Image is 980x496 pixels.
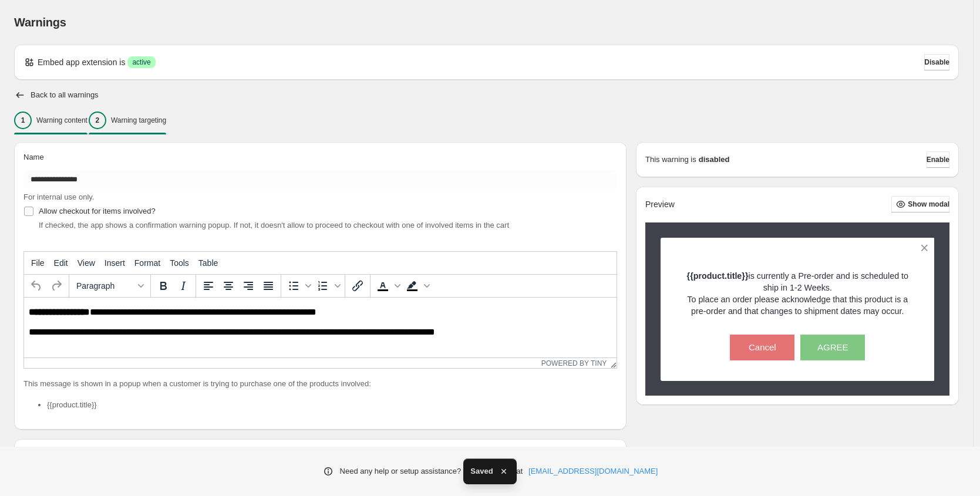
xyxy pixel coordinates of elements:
[39,221,509,230] span: If checked, the app shows a confirmation warning popup. If not, it doesn't allow to proceed to ch...
[284,276,313,296] div: Bullet list
[39,207,156,215] span: Allow checkout for items involved?
[607,358,617,368] div: Resize
[313,276,342,296] div: Numbered list
[699,154,730,166] strong: disabled
[38,56,125,68] p: Embed app extension is
[134,258,160,268] span: Format
[23,153,44,161] span: Name
[730,335,794,360] button: Cancel
[31,258,45,268] span: File
[373,276,402,296] div: Text color
[238,276,258,296] button: Align right
[908,200,949,209] span: Show modal
[173,276,193,296] button: Italic
[258,276,278,296] button: Justify
[891,196,949,212] button: Show modal
[72,276,148,296] button: Formats
[800,335,865,360] button: AGREE
[924,54,949,70] button: Disable
[681,270,914,293] p: is currently a Pre-order and is scheduled to ship in 1-2 Weeks.
[89,112,106,129] div: 2
[687,271,749,281] strong: {{product.title}}
[927,155,949,164] span: Enable
[198,258,218,268] span: Table
[54,258,68,268] span: Edit
[46,276,66,296] button: Redo
[198,276,218,296] button: Align left
[14,16,66,29] span: Warnings
[402,276,432,296] div: Background color
[36,116,87,125] p: Warning content
[31,90,99,100] h2: Back to all warnings
[47,399,617,411] li: {{product.title}}
[348,276,368,296] button: Insert/edit link
[470,465,493,477] span: Saved
[541,359,607,367] a: Powered by Tiny
[23,378,617,390] p: This message is shown in a popup when a customer is trying to purchase one of the products involved:
[645,200,675,210] h2: Preview
[78,258,95,268] span: View
[23,193,94,201] span: For internal use only.
[76,281,134,291] span: Paragraph
[218,276,238,296] button: Align center
[111,116,166,125] p: Warning targeting
[153,276,173,296] button: Bold
[924,58,949,67] span: Disable
[89,108,166,133] button: 2Warning targeting
[645,154,696,166] p: This warning is
[681,293,914,317] p: To place an order please acknowledge that this product is a pre-order and that changes to shipmen...
[132,58,150,67] span: active
[14,108,87,133] button: 1Warning content
[170,258,189,268] span: Tools
[14,112,32,129] div: 1
[927,151,949,168] button: Enable
[26,276,46,296] button: Undo
[24,298,617,357] iframe: Rich Text Area
[105,258,125,268] span: Insert
[528,465,658,477] a: [EMAIL_ADDRESS][DOMAIN_NAME]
